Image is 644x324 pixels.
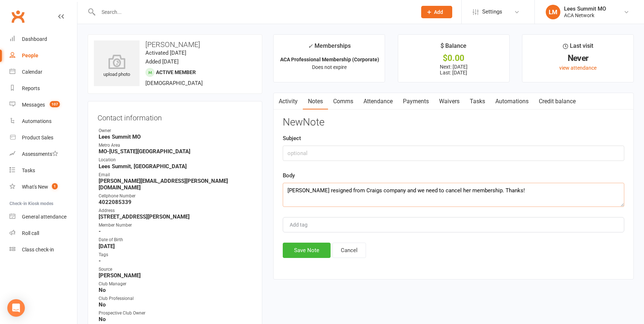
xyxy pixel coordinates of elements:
div: Assessments [22,151,58,157]
div: Reports [22,85,40,91]
label: Subject [283,134,301,143]
div: Location [99,157,252,163]
a: Attendance [358,93,398,110]
a: Tasks [465,93,490,110]
label: Body [283,171,295,180]
div: $ Balance [441,41,466,54]
div: Tags [99,251,252,258]
a: Comms [328,93,358,110]
button: Add [421,6,452,18]
strong: No [99,301,252,308]
strong: Lees Summit MO [99,134,252,140]
strong: - [99,258,252,264]
a: Messages 107 [9,97,77,113]
a: Product Sales [9,130,77,146]
h3: Contact information [98,111,252,122]
span: 107 [50,101,60,107]
div: Calendar [22,69,42,75]
div: Lees Summit MO [564,5,606,12]
div: Prospective Club Owner [99,310,252,317]
p: Next: [DATE] Last: [DATE] [405,64,503,76]
h3: [PERSON_NAME] [94,40,256,49]
a: Waivers [434,93,465,110]
div: Source [99,266,252,273]
div: Date of Birth [99,236,252,243]
strong: Lees Summit, [GEOGRAPHIC_DATA] [99,163,252,170]
a: Tasks [9,162,77,179]
strong: 4022085339 [99,199,252,205]
a: Clubworx [9,7,27,26]
div: Last visit [563,41,593,54]
h3: New Note [283,117,624,128]
time: Activated [DATE] [145,50,186,56]
strong: MO-[US_STATE][GEOGRAPHIC_DATA] [99,148,252,155]
span: Does not expire [312,64,347,70]
a: Activity [274,93,303,110]
div: People [22,53,38,58]
div: Automations [22,118,52,124]
strong: [PERSON_NAME] [99,272,252,279]
div: LM [546,5,560,19]
strong: [STREET_ADDRESS][PERSON_NAME] [99,213,252,220]
button: Save Note [283,243,331,258]
time: Added [DATE] [145,58,179,65]
a: People [9,47,77,64]
div: Tasks [22,167,35,173]
div: Roll call [22,230,39,236]
div: What's New [22,184,48,190]
a: Payments [398,93,434,110]
a: Dashboard [9,31,77,47]
a: Calendar [9,64,77,80]
textarea: [PERSON_NAME] resigned from Craigs company and we need to cancel her membership. Thanks! [283,183,624,207]
strong: [DATE] [99,243,252,250]
div: Email [99,171,252,178]
div: $0.00 [405,54,503,62]
span: [DEMOGRAPHIC_DATA] [145,80,203,86]
div: upload photo [94,54,140,78]
span: Active member [156,69,196,75]
span: Add [434,9,443,15]
div: Owner [99,127,252,134]
a: Assessments [9,146,77,162]
a: Roll call [9,225,77,242]
strong: - [99,228,252,235]
div: Address [99,207,252,214]
i: ✓ [308,43,313,50]
strong: No [99,316,252,323]
span: Settings [482,4,502,20]
strong: ACA Professional Membership (Corporate) [280,57,379,62]
div: Dashboard [22,36,47,42]
div: Open Intercom Messenger [7,299,25,317]
a: General attendance kiosk mode [9,209,77,225]
div: Club Manager [99,281,252,288]
a: Automations [490,93,534,110]
input: optional [283,146,624,161]
div: Messages [22,102,45,108]
a: Class kiosk mode [9,242,77,258]
a: view attendance [559,65,597,71]
div: Memberships [308,41,351,55]
input: Search... [96,7,412,17]
a: What's New1 [9,179,77,195]
div: Never [529,54,627,62]
input: Add tag [289,220,315,229]
strong: [PERSON_NAME][EMAIL_ADDRESS][PERSON_NAME][DOMAIN_NAME] [99,178,252,191]
div: Cellphone Number [99,193,252,200]
strong: No [99,287,252,293]
div: Product Sales [22,135,53,140]
div: Class check-in [22,247,54,252]
div: General attendance [22,214,66,220]
a: Notes [303,93,328,110]
div: Club Professional [99,295,252,302]
button: Cancel [332,243,366,258]
a: Credit balance [534,93,581,110]
div: Metro Area [99,142,252,149]
a: Reports [9,80,77,97]
a: Automations [9,113,77,130]
div: ACA Network [564,12,606,19]
span: 1 [52,183,58,189]
div: Member Number [99,222,252,229]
